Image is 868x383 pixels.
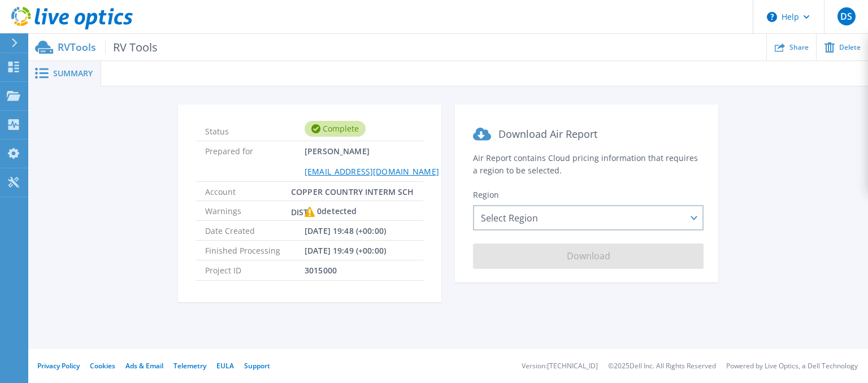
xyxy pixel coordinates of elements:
span: Download Air Report [498,127,597,141]
p: RVTools [58,41,158,54]
a: EULA [216,361,234,371]
span: Delete [839,44,861,51]
span: [PERSON_NAME] [305,141,439,181]
li: Version: [TECHNICAL_ID] [522,363,598,370]
a: Telemetry [173,361,206,371]
span: Share [789,44,809,51]
span: [DATE] 19:49 (+00:00) [305,241,386,260]
a: [EMAIL_ADDRESS][DOMAIN_NAME] [305,166,439,177]
span: Air Report contains Cloud pricing information that requires a region to be selected. [473,153,698,176]
a: Support [244,361,270,371]
span: [DATE] 19:48 (+00:00) [305,221,386,240]
span: Status [205,121,305,136]
span: Prepared for [205,141,305,181]
li: © 2025 Dell Inc. All Rights Reserved [608,363,716,370]
span: DS [840,12,852,21]
div: Complete [305,121,366,137]
div: Select Region [473,205,704,230]
span: Finished Processing [205,241,305,260]
a: Privacy Policy [37,361,80,371]
span: 3015000 [305,260,337,280]
span: Summary [53,69,93,77]
span: Project ID [205,260,305,280]
li: Powered by Live Optics, a Dell Technology [726,363,858,370]
button: Download [473,243,704,269]
div: 0 detected [305,201,357,221]
span: RV Tools [105,41,158,54]
span: COPPER COUNTRY INTERM SCH DIST [291,182,414,201]
a: Ads & Email [125,361,163,371]
span: Region [473,189,499,200]
a: Cookies [90,361,115,371]
span: Account [205,182,291,201]
span: Date Created [205,221,305,240]
span: Warnings [205,201,305,220]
